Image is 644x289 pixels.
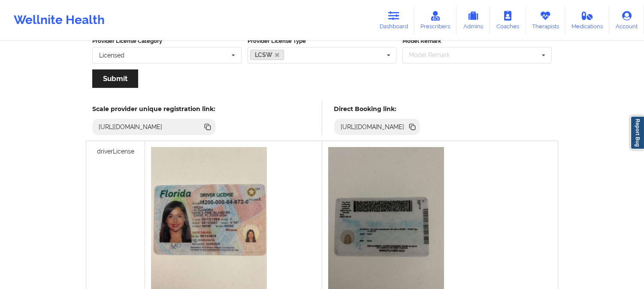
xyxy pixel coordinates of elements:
[92,69,138,88] button: Submit
[95,123,166,131] div: [URL][DOMAIN_NAME]
[565,6,610,34] a: Medications
[609,6,644,34] a: Account
[99,52,124,58] div: Licensed
[92,37,242,45] label: Provider License Category
[402,37,552,45] label: Model Remark
[526,6,565,34] a: Therapists
[373,6,414,34] a: Dashboard
[407,50,462,60] div: Model Remark
[414,6,457,34] a: Prescribers
[337,123,408,131] div: [URL][DOMAIN_NAME]
[457,6,490,34] a: Admins
[92,105,215,113] h5: Scale provider unique registration link:
[334,105,420,113] h5: Direct Booking link:
[630,116,644,150] a: Report Bug
[248,37,397,45] label: Provider License Type
[250,50,284,60] a: LCSW
[490,6,526,34] a: Coaches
